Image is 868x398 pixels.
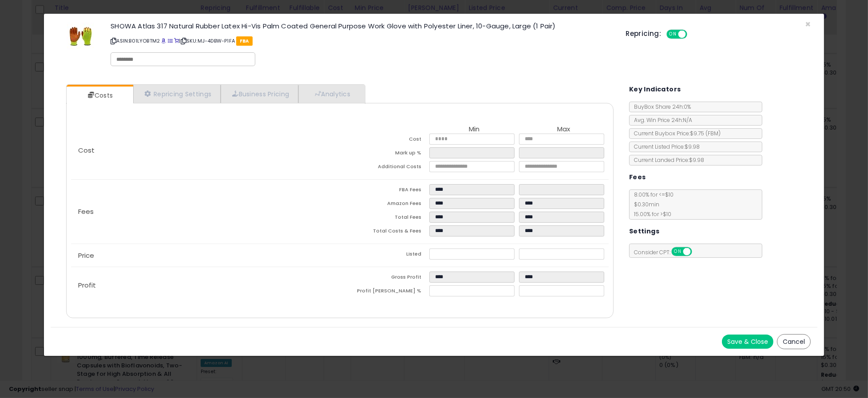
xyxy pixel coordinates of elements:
[705,130,721,137] span: ( FBM )
[340,161,429,175] td: Additional Costs
[690,248,705,256] span: OFF
[236,36,253,46] span: FBA
[626,30,661,37] h5: Repricing:
[629,84,681,95] h5: Key Indicators
[630,143,700,150] span: Current Listed Price: $9.98
[722,335,773,349] button: Save & Close
[161,37,166,44] a: BuyBox page
[71,147,340,154] p: Cost
[71,208,340,215] p: Fees
[221,85,298,103] a: Business Pricing
[298,85,364,103] a: Analytics
[340,285,429,299] td: Profit [PERSON_NAME] %
[340,147,429,161] td: Mark up %
[668,31,679,38] span: ON
[111,23,612,29] h3: SHOWA Atlas 317 Natural Rubber Latex Hi-Vis Palm Coated General Purpose Work Glove with Polyester...
[805,18,811,31] span: ×
[690,130,721,137] span: $9.75
[777,334,811,349] button: Cancel
[340,225,429,239] td: Total Costs & Fees
[168,37,173,44] a: All offer listings
[672,248,683,256] span: ON
[71,252,340,259] p: Price
[429,126,519,134] th: Min
[630,210,671,218] span: 15.00 % for > $10
[71,282,340,289] p: Profit
[340,248,429,262] td: Listed
[111,34,612,48] p: ASIN: B01LYOBTM2 | SKU: MJ-4DBW-P1FA
[629,226,659,237] h5: Settings
[630,201,659,208] span: $0.30 min
[630,156,704,164] span: Current Landed Price: $9.98
[686,31,700,38] span: OFF
[630,103,691,110] span: BuyBox Share 24h: 0%
[174,37,179,44] a: Your listing only
[630,116,692,124] span: Avg. Win Price 24h: N/A
[340,212,429,225] td: Total Fees
[340,272,429,285] td: Gross Profit
[67,87,132,104] a: Costs
[340,198,429,212] td: Amazon Fees
[630,248,704,256] span: Consider CPT:
[630,191,674,218] span: 8.00 % for <= $10
[630,130,721,137] span: Current Buybox Price:
[133,85,221,103] a: Repricing Settings
[67,23,94,49] img: 41JEuqKH0dL._SL60_.jpg
[629,172,646,183] h5: Fees
[340,134,429,147] td: Cost
[340,184,429,198] td: FBA Fees
[519,126,609,134] th: Max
